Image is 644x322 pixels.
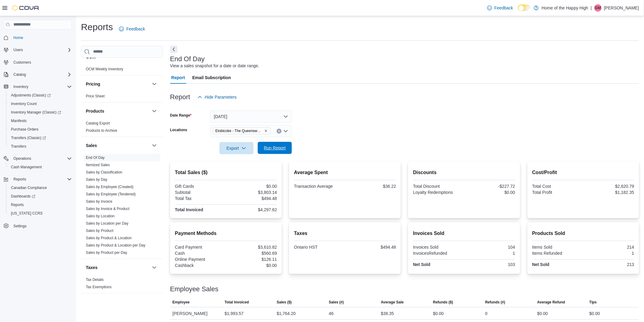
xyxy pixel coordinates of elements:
[175,169,277,176] h2: Total Sales ($)
[11,176,29,183] button: Reports
[151,80,158,88] button: Pricing
[11,222,29,230] a: Settings
[86,264,98,271] h3: Taxes
[604,4,639,12] p: [PERSON_NAME]
[532,230,634,237] h2: Products Sold
[11,165,42,170] span: Cash Management
[542,4,588,12] p: Home of the Happy High
[86,94,105,98] a: Price Sheet
[11,222,72,229] span: Settings
[6,125,74,134] button: Purchase Orders
[9,92,53,99] a: Adjustments (Classic)
[4,31,72,246] nav: Complex example
[227,190,277,195] div: $3,803.14
[9,117,72,124] span: Manifests
[485,300,505,305] span: Refunds (#)
[1,175,74,184] button: Reports
[11,46,25,54] button: Users
[151,53,158,61] button: OCM
[86,163,110,167] a: Itemized Sales
[413,190,463,195] div: Loyalty Redemptions
[11,194,35,199] span: Dashboards
[170,285,219,293] h3: Employee Sales
[86,243,145,248] span: Sales by Product & Location per Day
[465,251,515,256] div: 1
[86,170,122,175] span: Sales by Classification
[1,46,74,54] button: Users
[283,129,288,134] button: Open list of options
[532,262,550,267] strong: Net Sold
[86,221,128,226] a: Sales by Location per Day
[465,245,515,250] div: 104
[1,33,74,42] button: Home
[294,184,344,189] div: Transaction Average
[11,176,72,183] span: Reports
[13,84,28,89] span: Inventory
[86,177,107,182] a: Sales by Day
[9,210,72,217] span: Washington CCRS
[11,127,39,132] span: Purchase Orders
[175,263,225,268] div: Cashback
[495,5,513,11] span: Feedback
[86,142,97,149] h3: Sales
[584,262,634,267] div: 213
[86,221,128,226] span: Sales by Location per Day
[12,5,40,11] img: Cova
[86,81,149,87] button: Pricing
[86,177,107,182] span: Sales by Day
[532,169,634,176] h2: Cost/Profit
[117,23,147,35] a: Feedback
[9,100,39,107] a: Inventory Count
[219,142,254,154] button: Export
[11,46,72,54] span: Users
[9,143,29,150] a: Transfers
[9,117,29,124] a: Manifests
[170,93,190,101] h3: Report
[86,108,149,114] button: Products
[9,163,72,171] span: Cash Management
[6,117,74,125] button: Manifests
[86,278,104,282] a: Tax Details
[171,72,185,84] span: Report
[170,63,259,69] div: View a sales snapshot for a date or date range.
[126,26,145,32] span: Feedback
[9,184,72,191] span: Canadian Compliance
[225,300,249,305] span: Total Invoiced
[1,58,74,67] button: Customers
[1,154,74,163] button: Operations
[175,207,203,212] strong: Total Invoiced
[13,47,23,52] span: Users
[86,199,112,204] span: Sales by Invoice
[346,184,396,189] div: $36.22
[1,221,74,230] button: Settings
[11,71,72,78] span: Catalog
[86,121,110,125] a: Catalog Export
[6,100,74,108] button: Inventory Count
[86,67,123,72] span: OCM Weekly Inventory
[6,192,74,201] a: Dashboards
[9,109,64,116] a: Inventory Manager (Classic)
[86,199,112,204] a: Sales by Invoice
[9,201,26,208] a: Reports
[9,143,72,150] span: Transfers
[9,184,49,191] a: Canadian Compliance
[170,55,205,63] h3: End Of Day
[175,230,277,237] h2: Payment Methods
[86,243,145,247] a: Sales by Product & Location per Day
[329,310,334,317] div: 46
[433,310,444,317] div: $0.00
[537,310,548,317] div: $0.00
[13,224,26,229] span: Settings
[205,94,237,100] span: Hide Parameters
[584,184,634,189] div: $2,620.79
[294,245,344,250] div: Ontario HST
[264,129,268,133] button: Remove Etobicoke - The Queensway - Fire & Flower from selection in this group
[9,193,72,200] span: Dashboards
[195,91,239,103] button: Hide Parameters
[192,72,231,84] span: Email Subscription
[227,251,277,256] div: $560.69
[86,163,110,167] span: Itemized Sales
[277,129,282,134] button: Clear input
[11,34,72,41] span: Home
[81,21,113,33] h1: Reports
